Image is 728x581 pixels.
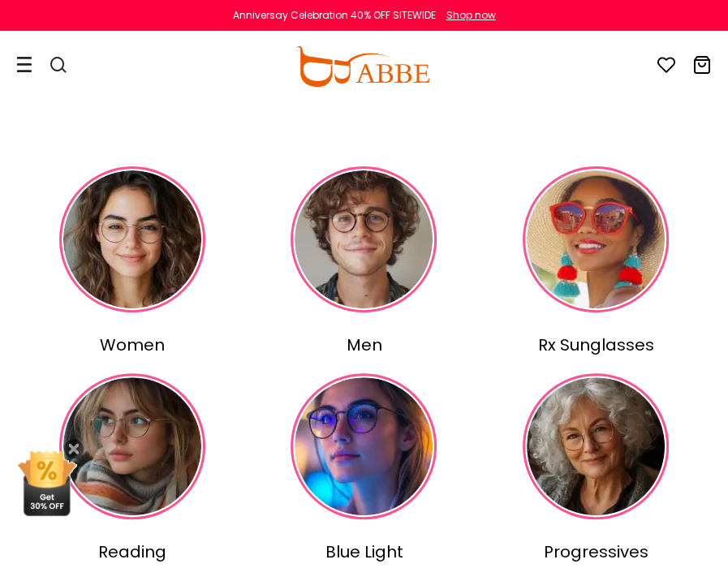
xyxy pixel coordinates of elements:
a: Men [252,166,477,357]
img: Reading [59,373,205,519]
a: Women [19,166,245,357]
img: Blue Light [291,373,437,519]
a: Reading [19,373,245,564]
div: Rx Sunglasses [483,333,709,357]
a: Blue Light [252,373,477,564]
img: Progressives [523,373,669,519]
img: Men [291,166,437,312]
a: Progressives [483,373,709,564]
div: Blue Light [252,540,477,564]
div: Women [19,333,245,357]
a: Shop now [438,8,496,22]
div: Progressives [483,540,709,564]
div: Men [252,333,477,357]
div: Shop now [446,8,496,23]
img: Rx Sunglasses [523,166,669,312]
a: Rx Sunglasses [483,166,709,357]
div: Anniversay Celebration 40% OFF SITEWIDE [233,8,436,23]
img: Women [59,166,205,312]
div: Reading [19,540,245,564]
img: mini welcome offer [16,451,77,516]
img: abbeglasses.com [295,46,429,87]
